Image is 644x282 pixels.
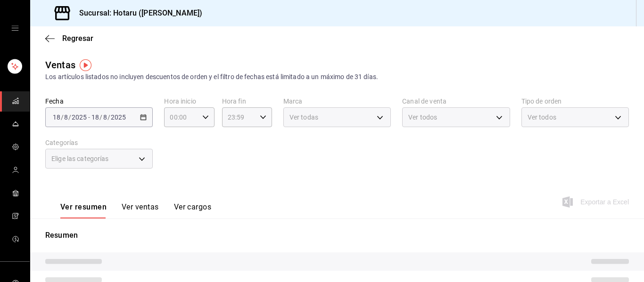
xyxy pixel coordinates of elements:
label: Canal de venta [402,98,510,105]
input: ---- [110,113,126,121]
span: Ver todas [289,113,318,122]
label: Marca [283,98,391,105]
input: -- [52,113,61,121]
label: Fecha [45,98,153,105]
p: Resumen [45,230,629,241]
img: Tooltip marker [80,59,91,71]
div: navigation tabs [60,202,211,218]
span: / [61,113,64,121]
div: Ventas [45,58,75,72]
label: Categorías [45,139,153,146]
button: open drawer [11,24,19,32]
input: -- [91,113,99,121]
span: / [99,113,102,121]
h3: Sucursal: Hotaru ([PERSON_NAME]) [72,8,202,19]
button: Ver cargos [174,202,212,218]
div: Los artículos listados no incluyen descuentos de orden y el filtro de fechas está limitado a un m... [45,72,629,82]
span: Ver todos [528,113,556,122]
span: / [107,113,110,121]
span: Regresar [62,34,93,43]
button: Regresar [45,34,93,43]
span: Elige las categorías [51,154,109,163]
button: Ver resumen [60,202,107,218]
span: - [88,113,90,121]
input: -- [103,113,107,121]
label: Hora fin [222,98,272,105]
label: Hora inicio [164,98,214,105]
label: Tipo de orden [521,98,629,105]
button: Ver ventas [122,202,159,218]
span: Ver todos [408,113,437,122]
input: -- [64,113,68,121]
input: ---- [71,113,87,121]
span: / [68,113,71,121]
